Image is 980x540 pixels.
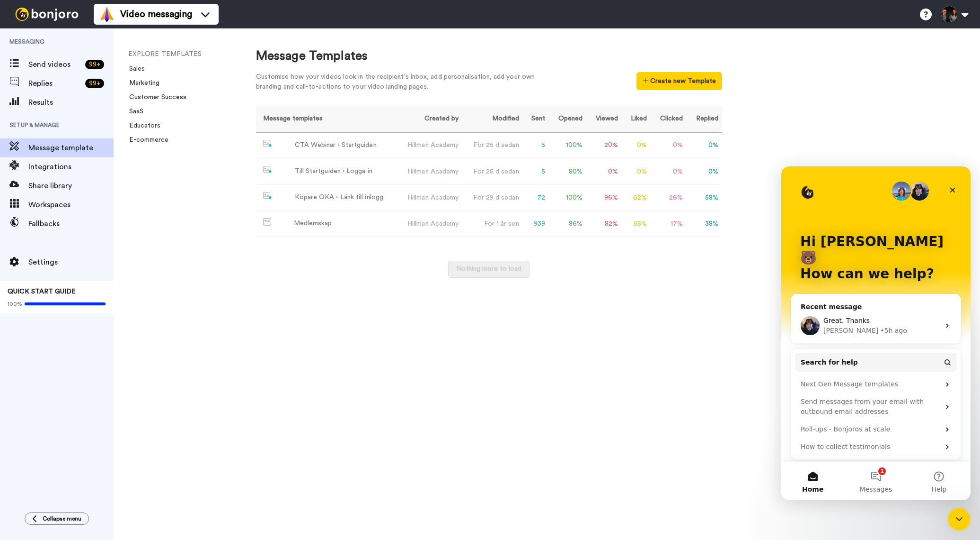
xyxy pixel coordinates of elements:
td: 939 [523,211,549,237]
span: Share library [28,180,114,192]
button: Nothing more to load [448,261,530,278]
span: 100% [8,300,22,308]
td: Hillman [396,159,462,185]
td: 0 % [651,132,687,159]
td: 80 % [549,159,586,185]
td: 5 [523,132,549,159]
td: 5 [523,159,549,185]
li: EXPLORE TEMPLATES [128,49,256,59]
td: 96 % [586,185,622,211]
span: Settings [28,256,114,268]
td: Hillman [396,185,462,211]
th: Liked [622,106,651,132]
td: 0 % [687,159,722,185]
a: E-commerce [124,137,168,143]
iframe: Intercom live chat [781,166,971,500]
img: nextgen-template.svg [263,192,272,200]
span: Send videos [28,59,81,70]
td: 38 % [687,211,722,237]
td: 55 % [622,211,651,237]
th: Replied [687,106,722,132]
span: Academy [431,194,459,201]
td: 100 % [549,185,586,211]
a: Sales [124,65,145,72]
div: Message Templates [256,47,722,65]
td: För 25 d sedan [462,159,522,185]
th: Message templates [256,106,396,132]
div: 99 + [85,60,104,69]
a: SaaS [124,108,143,115]
span: Replies [28,78,81,89]
td: 62 % [622,185,651,211]
span: Academy [431,168,459,175]
td: 72 [523,185,549,211]
th: Viewed [586,106,622,132]
td: 20 % [586,132,622,159]
div: Till Startguiden › Logga in [295,166,372,176]
div: Customise how your videos look in the recipient's inbox, add personalisation, add your own brandi... [256,72,549,92]
div: 99 + [85,79,104,88]
td: 26 % [651,185,687,211]
span: Academy [431,142,459,148]
span: Message template [28,142,114,154]
div: CTA Webinar › Startguiden [295,140,377,150]
td: Hillman [396,132,462,159]
div: Köpare OKA › Länk till inlogg [295,192,383,202]
img: nextgen-template.svg [263,140,272,147]
span: Academy [431,220,459,227]
iframe: Intercom live chat [948,508,971,531]
td: 58 % [687,185,722,211]
span: Workspaces [28,199,114,211]
img: vm-color.svg [99,7,115,22]
span: Collapse menu [43,515,81,522]
div: Medlemskap [294,219,332,229]
td: 0 % [586,159,622,185]
img: Message-temps.svg [263,218,271,226]
button: Collapse menu [25,513,89,525]
td: 82 % [586,211,622,237]
th: Modified [462,106,522,132]
td: 100 % [549,132,586,159]
span: Fallbacks [28,218,114,229]
th: Created by [396,106,462,132]
td: 0 % [622,159,651,185]
span: Video messaging [120,8,192,21]
span: Results [28,97,114,108]
th: Sent [523,106,549,132]
button: Create new Template [636,72,722,90]
a: Customer Success [124,94,186,101]
td: 0 % [622,132,651,159]
td: 86 % [549,211,586,237]
a: Marketing [124,80,159,86]
td: 0 % [651,159,687,185]
img: nextgen-template.svg [263,166,272,174]
img: bj-logo-header-white.svg [11,8,82,21]
span: QUICK START GUIDE [8,288,76,295]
